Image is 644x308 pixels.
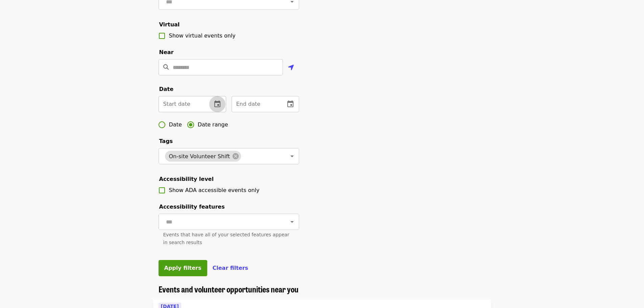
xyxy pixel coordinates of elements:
[169,187,260,193] span: Show ADA accessible events only
[213,265,248,271] span: Clear filters
[287,151,297,161] button: Open
[163,232,289,245] span: Events that have all of your selected features appear in search results
[159,86,174,92] span: Date
[287,217,297,227] button: Open
[159,21,180,28] span: Virtual
[169,32,236,39] span: Show virtual events only
[198,121,228,129] span: Date range
[159,260,207,276] button: Apply filters
[159,138,173,144] span: Tags
[173,59,283,75] input: Location
[159,49,174,55] span: Near
[159,176,214,182] span: Accessibility level
[169,121,182,129] span: Date
[165,151,241,162] div: On-site Volunteer Shift
[159,283,299,295] span: Events and volunteer opportunities near you
[283,60,299,76] button: Use my location
[282,96,299,112] button: change date
[163,64,169,70] i: search icon
[209,96,225,112] button: change date
[164,265,201,271] span: Apply filters
[213,264,248,272] button: Clear filters
[288,64,294,72] i: location-arrow icon
[165,153,234,160] span: On-site Volunteer Shift
[159,204,225,210] span: Accessibility features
